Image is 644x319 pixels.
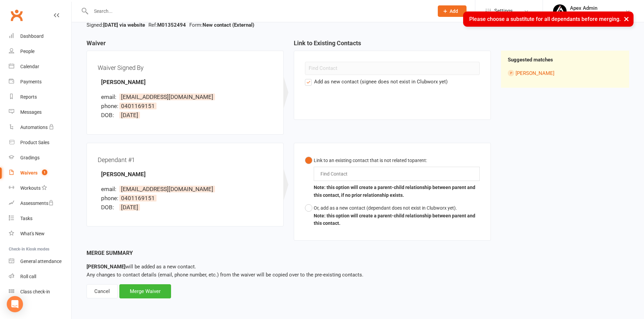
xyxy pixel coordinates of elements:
strong: [PERSON_NAME] [101,171,146,178]
div: Merge Waiver [119,284,171,298]
span: 0401169151 [119,195,157,202]
div: Tasks [20,216,32,221]
a: [PERSON_NAME] [516,70,554,76]
a: Messages [9,105,71,120]
div: Merge Summary [87,249,629,258]
div: Waiver Signed By [98,62,272,74]
div: Workouts [20,185,41,191]
strong: [PERSON_NAME] [87,264,125,270]
span: Settings [494,3,513,19]
strong: Suggested matches [508,57,553,63]
b: Note: this option will create a parent-child relationship between parent and this contact. [314,213,475,226]
div: Dashboard [20,33,44,39]
p: Any changes to contact details (email, phone number, etc.) from the waiver will be copied over to... [87,263,629,279]
a: Automations [9,120,71,135]
span: will be added as a new contact. [87,264,196,270]
a: Payments [9,74,71,89]
h3: Waiver [87,40,284,51]
div: Reports [20,94,37,100]
button: Add [438,5,467,17]
h3: Link to Existing Contacts [294,40,491,51]
div: email: [101,185,118,194]
a: Waivers 1 [9,165,71,181]
a: Assessments [9,196,71,211]
input: Find Contact [320,170,351,178]
span: [EMAIL_ADDRESS][DOMAIN_NAME] [119,94,215,100]
div: Class check-in [20,289,50,294]
a: Class kiosk mode [9,284,71,299]
strong: [PERSON_NAME] [101,79,146,85]
div: Product Sales [20,140,49,145]
a: Reports [9,89,71,105]
span: Add [450,8,458,14]
span: [DATE] [119,204,140,211]
div: phone: [101,102,118,111]
div: Automations [20,125,48,130]
a: General attendance kiosk mode [9,254,71,269]
a: Tasks [9,211,71,226]
b: Note: this option will create a parent-child relationship between parent and this contact, if no ... [314,185,475,197]
a: Calendar [9,59,71,74]
div: Open Intercom Messenger [7,296,23,312]
input: Search... [89,6,429,16]
a: Product Sales [9,135,71,150]
label: Add as new contact (signee does not exist in Clubworx yet) [305,78,448,86]
button: × [620,11,633,26]
div: What's New [20,231,45,236]
a: Roll call [9,269,71,284]
div: Apex Admin [570,5,597,11]
div: DOB: [101,111,118,120]
a: People [9,44,71,59]
div: Dependant #1 [98,154,272,166]
a: Gradings [9,150,71,165]
div: Gradings [20,155,40,160]
a: Dashboard [9,29,71,44]
div: email: [101,92,118,102]
div: Cancel [87,284,118,298]
div: Link to an existing contact that is not related to : [314,157,480,164]
div: Messages [20,109,42,115]
span: 0401169151 [119,103,157,109]
span: parent [412,158,426,163]
div: People [20,49,34,54]
div: DOB: [101,203,118,212]
a: Clubworx [8,7,25,24]
a: What's New [9,226,71,241]
div: General attendance [20,259,62,264]
input: Find Contact [305,62,480,75]
span: 1 [42,169,47,175]
button: Link to an existing contact that is not related toparent:Note: this option will create a parent-c... [305,154,480,202]
div: phone: [101,194,118,203]
a: Workouts [9,181,71,196]
div: Apex BJJ [570,11,597,17]
div: Or, add as a new contact (dependant does not exist in Clubworx yet). [314,204,480,212]
button: Or, add as a new contact (dependant does not exist in Clubworx yet).Note: this option will create... [305,202,480,230]
div: Payments [20,79,42,84]
span: [DATE] [119,112,140,118]
div: Calendar [20,64,39,69]
img: thumb_image1745496852.png [553,4,567,18]
div: Waivers [20,170,38,176]
div: Assessments [20,201,54,206]
div: Roll call [20,274,36,279]
div: Please choose a substitute for all dependants before merging. [463,11,634,27]
span: [EMAIL_ADDRESS][DOMAIN_NAME] [119,186,215,192]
